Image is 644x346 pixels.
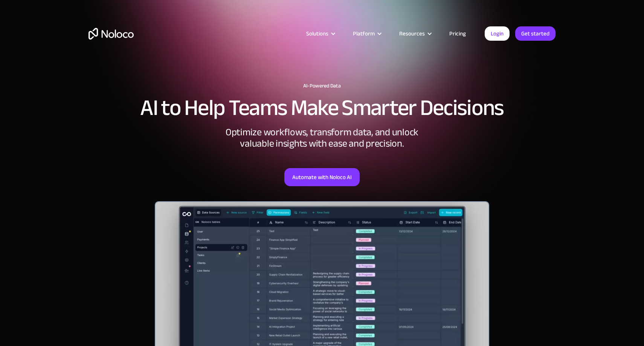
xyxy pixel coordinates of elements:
a: Automate with Noloco AI [284,168,360,186]
div: Platform [343,29,390,38]
div: Optimize workflows, transform data, and unlock valuable insights with ease and precision. [209,127,435,149]
a: Pricing [440,29,475,38]
a: Login [485,26,510,41]
div: Resources [390,29,440,38]
h1: AI-Powered Data [89,83,555,89]
h2: AI to Help Teams Make Smarter Decisions [89,96,555,119]
div: Solutions [297,29,343,38]
div: Resources [399,29,425,38]
a: home [89,28,134,40]
div: Solutions [306,29,328,38]
a: Get started [515,26,555,41]
div: Platform [353,29,375,38]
